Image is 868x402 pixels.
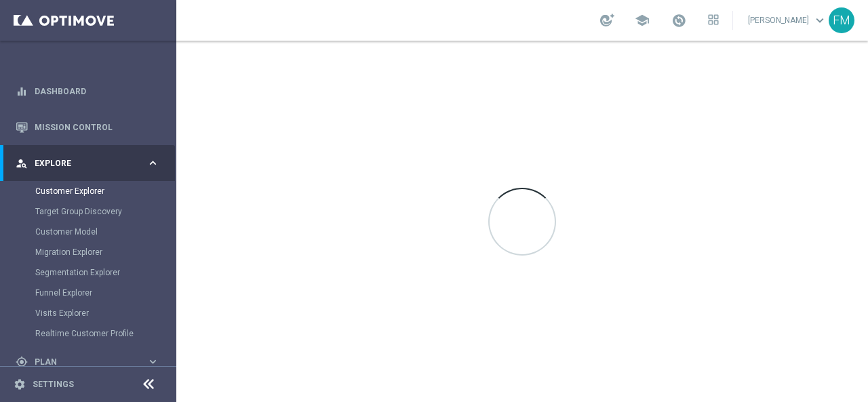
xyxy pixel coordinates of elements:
[35,159,146,167] span: Explore
[35,222,175,242] div: Customer Model
[35,247,141,258] a: Migration Explorer
[35,242,175,262] div: Migration Explorer
[35,262,175,283] div: Segmentation Explorer
[146,355,159,368] i: keyboard_arrow_right
[15,122,160,133] button: Mission Control
[146,157,159,169] i: keyboard_arrow_right
[16,157,146,169] div: Explore
[16,85,28,98] i: equalizer
[15,357,160,367] button: gps_fixed Plan keyboard_arrow_right
[35,73,159,109] a: Dashboard
[16,157,28,169] i: person_search
[35,303,175,323] div: Visits Explorer
[15,158,160,169] button: person_search Explore keyboard_arrow_right
[35,109,159,145] a: Mission Control
[35,267,141,278] a: Segmentation Explorer
[16,356,146,368] div: Plan
[35,323,175,344] div: Realtime Customer Profile
[829,7,854,33] div: FM
[35,308,141,319] a: Visits Explorer
[35,186,141,197] a: Customer Explorer
[35,201,175,222] div: Target Group Discovery
[35,328,141,339] a: Realtime Customer Profile
[35,358,146,366] span: Plan
[635,13,650,28] span: school
[35,206,141,217] a: Target Group Discovery
[812,13,827,28] span: keyboard_arrow_down
[747,10,829,31] a: [PERSON_NAME]keyboard_arrow_down
[33,380,74,388] a: Settings
[35,226,141,237] a: Customer Model
[16,73,159,109] div: Dashboard
[16,356,28,368] i: gps_fixed
[35,181,175,201] div: Customer Explorer
[14,378,26,390] i: settings
[35,287,141,298] a: Funnel Explorer
[16,109,159,145] div: Mission Control
[35,283,175,303] div: Funnel Explorer
[15,86,160,97] button: equalizer Dashboard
